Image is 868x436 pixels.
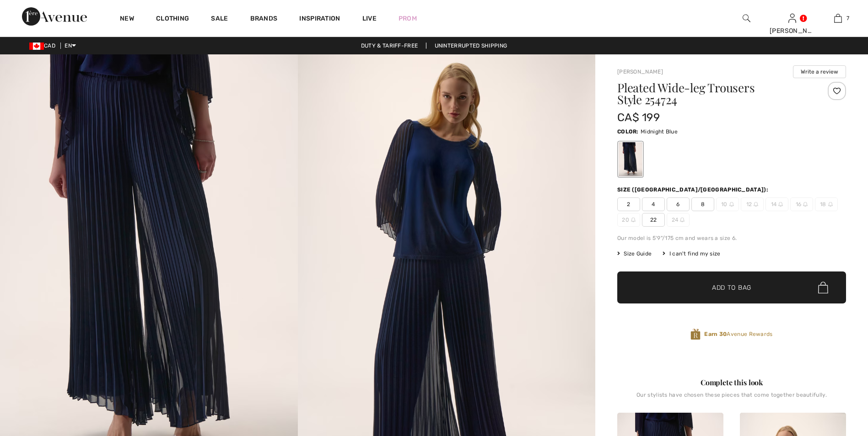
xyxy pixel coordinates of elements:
div: Our model is 5'9"/175 cm and wears a size 6. [617,234,846,242]
span: 16 [790,197,813,211]
span: EN [65,43,76,49]
span: 10 [716,197,739,211]
span: 2 [617,197,640,211]
span: 24 [667,213,690,227]
a: Clothing [156,15,189,24]
a: New [120,15,134,24]
h1: Pleated Wide-leg Trousers Style 254724 [617,82,808,106]
img: ring-m.svg [803,202,808,207]
span: CA$ 199 [617,111,660,124]
span: 20 [617,213,640,227]
a: Live [362,14,377,23]
strong: Earn 30 [704,331,727,337]
span: 8 [691,197,714,211]
div: Our stylists have chosen these pieces that come together beautifully. [617,392,846,405]
img: ring-m.svg [680,218,685,222]
span: Color: [617,128,639,135]
img: 1ère Avenue [22,7,87,26]
span: Midnight Blue [641,128,678,135]
span: Avenue Rewards [704,330,772,338]
span: 6 [667,197,690,211]
span: 18 [815,197,838,211]
button: Add to Bag [617,271,846,303]
img: Canadian Dollar [29,43,44,50]
img: ring-m.svg [778,202,783,207]
span: Add to Bag [712,283,751,292]
img: ring-m.svg [631,218,636,222]
a: Sale [211,15,228,24]
div: I can't find my size [663,250,720,258]
img: Bag.svg [818,282,828,293]
img: ring-m.svg [828,202,833,207]
span: 14 [766,197,788,211]
div: Complete this look [617,377,846,388]
img: My Info [788,13,796,24]
div: Size ([GEOGRAPHIC_DATA]/[GEOGRAPHIC_DATA]): [617,186,770,194]
img: ring-m.svg [754,202,758,207]
span: 4 [642,197,665,211]
span: 22 [642,213,665,227]
a: Sign In [788,14,796,22]
img: Avenue Rewards [690,328,701,340]
a: Prom [399,14,417,23]
span: 12 [741,197,764,211]
span: Size Guide [617,250,652,258]
button: Write a review [793,65,846,78]
img: My Bag [834,13,842,24]
a: 7 [815,13,860,24]
span: Inspiration [299,15,340,24]
a: [PERSON_NAME] [617,69,663,75]
img: search the website [743,13,750,24]
a: Brands [250,15,278,24]
div: [PERSON_NAME] [770,26,814,36]
span: CAD [29,43,59,49]
img: ring-m.svg [729,202,734,207]
div: Midnight Blue [619,142,642,176]
span: 7 [846,14,849,22]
